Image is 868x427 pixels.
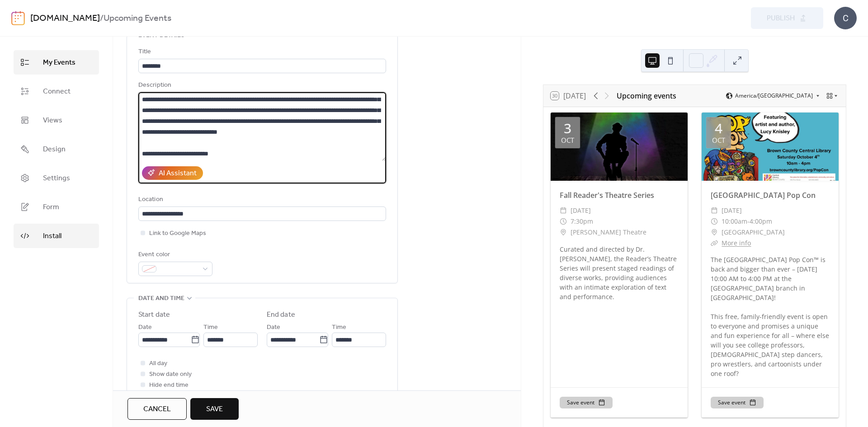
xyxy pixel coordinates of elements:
span: Settings [43,173,70,184]
div: Location [138,194,384,205]
span: Date and time [138,293,184,304]
div: 4 [715,122,722,135]
span: Form [43,202,59,213]
span: All day [149,358,167,369]
img: logo [11,11,25,25]
span: [DATE] [722,205,742,216]
span: 7:30pm [571,216,593,227]
div: Description [138,80,384,91]
div: ​ [560,227,567,238]
div: Event color [138,249,211,260]
div: Oct [561,137,574,144]
div: ​ [560,216,567,227]
div: Title [138,47,384,57]
div: End date [267,310,295,320]
span: Date [138,322,152,333]
span: Link to Google Maps [149,228,206,239]
span: [DATE] [571,205,591,216]
a: Settings [14,166,99,190]
span: Show date only [149,369,192,380]
span: Save [206,404,223,415]
a: Connect [14,79,99,103]
a: [GEOGRAPHIC_DATA] Pop Con [711,190,816,200]
span: Event details [138,30,184,41]
div: ​ [711,216,718,227]
button: Save [190,398,239,420]
span: [GEOGRAPHIC_DATA] [722,227,785,238]
a: Views [14,108,99,132]
span: 4:00pm [750,216,772,227]
span: Time [203,322,218,333]
span: Views [43,115,62,126]
span: - [747,216,750,227]
span: 10:00am [722,216,747,227]
a: More info [722,239,751,247]
span: [PERSON_NAME] Theatre [571,227,646,238]
a: [DOMAIN_NAME] [30,10,100,27]
div: AI Assistant [159,168,197,179]
a: Design [14,137,99,161]
div: 3 [564,122,571,135]
div: Curated and directed by Dr. [PERSON_NAME], the Reader’s Theatre Series will present staged readin... [551,244,688,301]
span: Date [267,322,280,333]
div: C [834,7,857,29]
div: Oct [712,137,725,144]
a: My Events [14,50,99,75]
div: ​ [711,238,718,249]
div: Start date [138,310,170,320]
div: ​ [560,205,567,216]
div: Upcoming events [617,90,676,101]
button: Cancel [127,398,187,420]
button: Save event [711,397,764,408]
div: The [GEOGRAPHIC_DATA] Pop Con™ is back and bigger than ever – [DATE] 10:00 AM to 4:00 PM at the [... [702,255,839,378]
span: Design [43,144,66,155]
b: Upcoming Events [104,10,171,27]
span: Connect [43,86,71,97]
button: AI Assistant [142,166,203,180]
div: Fall Reader's Theatre Series [551,190,688,201]
b: / [100,10,104,27]
a: Install [14,224,99,248]
span: Time [332,322,346,333]
div: ​ [711,205,718,216]
a: Form [14,195,99,219]
span: My Events [43,57,75,68]
span: America/[GEOGRAPHIC_DATA] [735,93,813,99]
span: Hide end time [149,380,189,391]
span: Cancel [143,404,171,415]
span: Install [43,231,61,242]
button: Save event [560,397,613,408]
div: ​ [711,227,718,238]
